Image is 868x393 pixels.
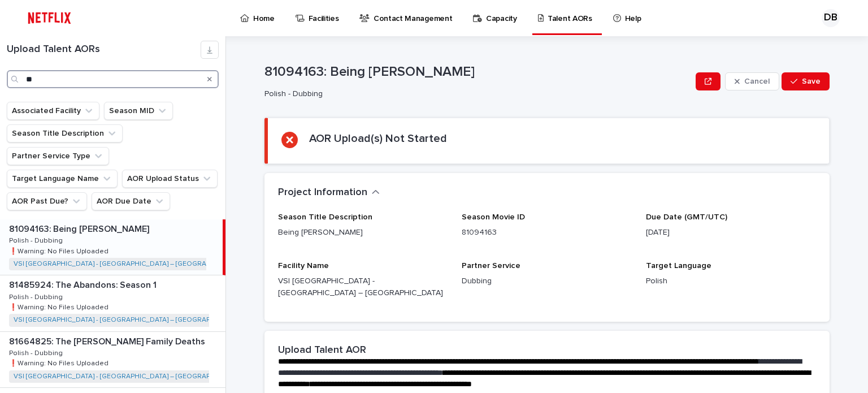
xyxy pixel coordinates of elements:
[7,192,87,210] button: AOR Past Due?
[23,7,76,29] img: ifQbXi3ZQGMSEF7WDB7W
[744,77,770,85] span: Cancel
[9,291,65,301] p: Polish - Dubbing
[7,124,123,142] button: Season Title Description
[462,227,632,239] p: 81094163
[14,373,244,381] a: VSI [GEOGRAPHIC_DATA] - [GEOGRAPHIC_DATA] – [GEOGRAPHIC_DATA]
[264,89,687,99] p: Polish - Dubbing
[278,213,372,221] span: Season Title Description
[7,70,219,88] input: Search
[646,262,711,270] span: Target Language
[7,170,118,188] button: Target Language Name
[782,72,830,90] button: Save
[822,9,840,27] div: DB
[7,102,99,120] button: Associated Facility
[278,275,448,299] p: VSI [GEOGRAPHIC_DATA] - [GEOGRAPHIC_DATA] – [GEOGRAPHIC_DATA]
[14,316,244,324] a: VSI [GEOGRAPHIC_DATA] - [GEOGRAPHIC_DATA] – [GEOGRAPHIC_DATA]
[92,192,170,210] button: AOR Due Date
[9,357,111,368] p: ❗️Warning: No Files Uploaded
[462,262,520,270] span: Partner Service
[9,301,111,312] p: ❗️Warning: No Files Uploaded
[9,235,65,245] p: Polish - Dubbing
[309,132,447,145] h2: AOR Upload(s) Not Started
[122,170,218,188] button: AOR Upload Status
[9,334,207,347] p: 81664825: The [PERSON_NAME] Family Deaths
[278,187,367,199] h2: Project Information
[278,187,380,199] button: Project Information
[104,102,173,120] button: Season MID
[646,275,816,287] p: Polish
[802,77,821,85] span: Save
[14,260,244,268] a: VSI [GEOGRAPHIC_DATA] - [GEOGRAPHIC_DATA] – [GEOGRAPHIC_DATA]
[462,275,632,287] p: Dubbing
[278,344,366,357] h2: Upload Talent AOR
[264,64,691,80] p: 81094163: Being [PERSON_NAME]
[462,213,525,221] span: Season Movie ID
[725,72,779,90] button: Cancel
[9,245,111,256] p: ❗️Warning: No Files Uploaded
[9,278,159,291] p: 81485924: The Abandons: Season 1
[278,227,448,239] p: Being [PERSON_NAME]
[278,262,329,270] span: Facility Name
[7,44,201,56] h1: Upload Talent AORs
[646,213,727,221] span: Due Date (GMT/UTC)
[7,147,109,165] button: Partner Service Type
[9,222,151,235] p: 81094163: Being [PERSON_NAME]
[646,227,816,239] p: [DATE]
[9,347,65,357] p: Polish - Dubbing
